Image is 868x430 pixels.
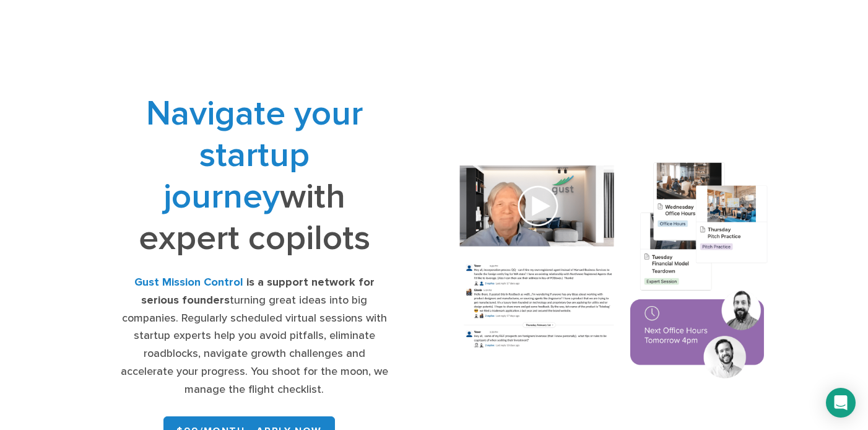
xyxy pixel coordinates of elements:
[141,276,375,307] strong: is a support network for serious founders
[443,150,784,393] img: Composition of calendar events, a video call presentation, and chat rooms
[826,388,856,418] div: Open Intercom Messenger
[134,276,243,289] strong: Gust Mission Control
[146,93,363,217] span: Navigate your startup journey
[118,274,391,399] div: turning great ideas into big companies. Regularly scheduled virtual sessions with startup experts...
[118,93,391,259] h1: with expert copilots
